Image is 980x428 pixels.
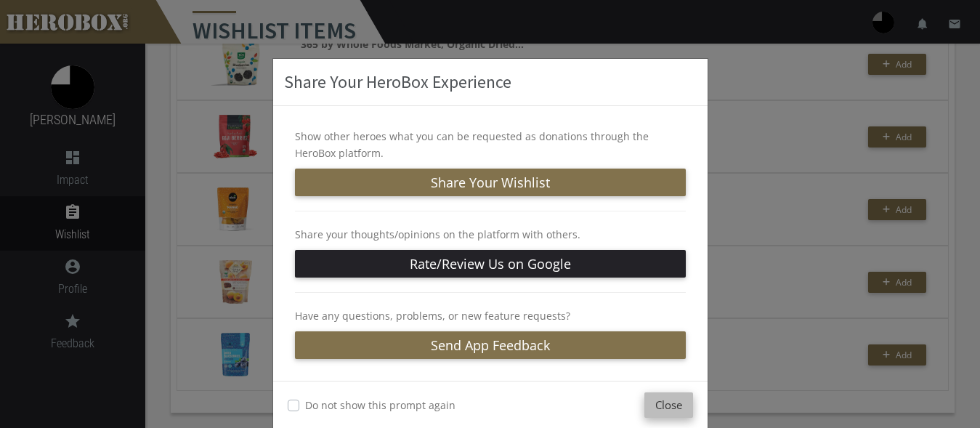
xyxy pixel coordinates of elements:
p: Show other heroes what you can be requested as donations through the HeroBox platform. [295,128,686,161]
h3: Share Your HeroBox Experience [284,70,697,94]
label: Do not show this prompt again [305,397,455,413]
a: Rate/Review Us on Google [295,250,686,278]
button: Close [644,392,693,418]
button: Share Your Wishlist [295,169,686,196]
p: Have any questions, problems, or new feature requests? [295,307,686,324]
p: Share your thoughts/opinions on the platform with others. [295,226,686,243]
a: Send App Feedback [295,331,686,359]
